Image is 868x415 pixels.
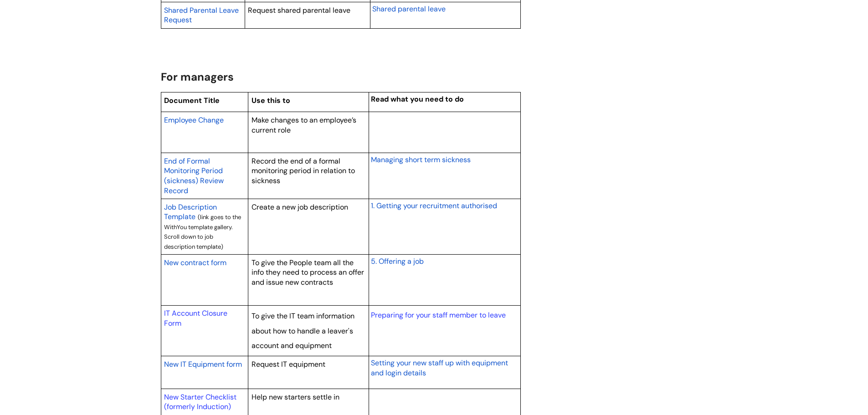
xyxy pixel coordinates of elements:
[252,311,354,350] span: To give the IT team information about how to handle a leaver's account and equipment
[371,94,464,104] span: Read what you need to do
[252,96,290,105] span: Use this to
[164,201,217,222] a: Job Description Template
[164,308,227,328] a: IT Account Closure Form
[371,358,508,378] span: Setting your new staff up with equipment and login details
[248,5,350,15] span: Request shared parental leave
[164,257,226,268] a: New contract form
[164,258,226,267] span: New contract form
[164,359,242,369] span: New IT Equipment form
[161,70,234,84] span: For managers
[164,156,224,195] span: End of Formal Monitoring Period (sickness) Review Record
[371,357,508,378] a: Setting your new staff up with equipment and login details
[371,201,497,210] span: 1. Getting your recruitment authorised
[371,256,424,266] a: 5. Offering a job
[164,359,242,369] a: New IT Equipment form
[372,4,446,14] span: Shared parental leave
[164,114,224,125] a: Employee Change
[164,392,236,412] a: New Starter Checklist (formerly Induction)
[164,115,224,125] span: Employee Change
[252,258,364,287] span: To give the People team all the info they need to process an offer and issue new contracts
[252,392,339,402] span: Help new starters settle in
[164,213,241,251] span: (link goes to the WithYou template gallery. Scroll down to job description template)
[164,5,239,26] a: Shared Parental Leave Request
[372,3,446,14] a: Shared parental leave
[164,155,224,196] a: End of Formal Monitoring Period (sickness) Review Record
[164,202,217,222] span: Job Description Template
[164,96,220,105] span: Document Title
[371,154,471,165] a: Managing short term sickness
[371,155,471,164] span: Managing short term sickness
[371,256,424,266] span: 5. Offering a job
[252,156,355,185] span: Record the end of a formal monitoring period in relation to sickness
[371,310,506,320] a: Preparing for your staff member to leave
[371,200,497,211] a: 1. Getting your recruitment authorised
[252,202,348,212] span: Create a new job description
[252,115,356,135] span: Make changes to an employee’s current role
[252,359,325,369] span: Request IT equipment
[164,5,239,25] span: Shared Parental Leave Request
